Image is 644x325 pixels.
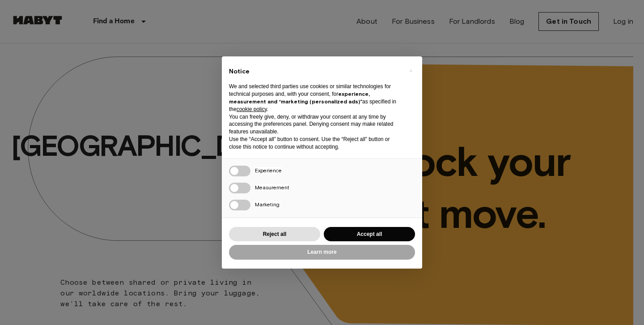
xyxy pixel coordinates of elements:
h2: Notice [229,67,401,76]
strong: experience, measurement and “marketing (personalized ads)” [229,90,370,105]
p: We and selected third parties use cookies or similar technologies for technical purposes and, wit... [229,83,401,113]
a: cookie policy [237,106,267,112]
button: Reject all [229,227,320,242]
button: Learn more [229,245,415,260]
button: Close this notice [403,64,418,78]
span: Marketing [255,201,280,208]
span: × [409,65,412,76]
span: Measurement [255,184,289,191]
button: Accept all [324,227,415,242]
span: Experience [255,167,282,174]
p: Use the “Accept all” button to consent. Use the “Reject all” button or close this notice to conti... [229,136,401,151]
p: You can freely give, deny, or withdraw your consent at any time by accessing the preferences pane... [229,113,401,136]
